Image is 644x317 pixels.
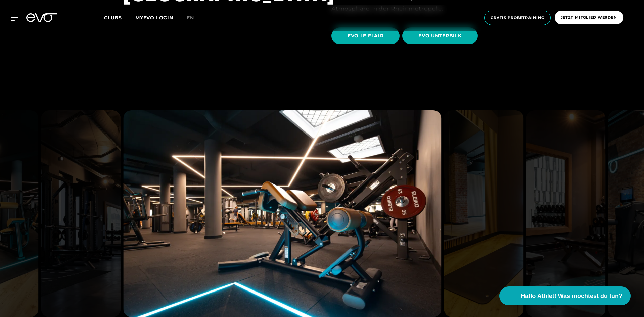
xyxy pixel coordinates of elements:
span: EVO UNTERBILK [418,32,461,39]
span: en [187,15,194,21]
a: Gratis Probetraining [482,11,553,25]
a: MYEVO LOGIN [135,15,173,21]
a: Clubs [104,14,135,21]
span: Hallo Athlet! Was möchtest du tun? [521,292,623,301]
span: EVO LE FLAIR [348,32,383,39]
img: evofitness [526,110,606,317]
img: evofitness [123,110,441,317]
button: Hallo Athlet! Was möchtest du tun? [499,286,631,305]
span: Clubs [104,15,122,21]
img: evofitness [444,110,523,317]
a: Jetzt Mitglied werden [553,11,625,25]
a: EVO UNTERBILK [402,22,480,49]
span: Gratis Probetraining [491,15,544,21]
span: Jetzt Mitglied werden [561,15,617,20]
img: evofitness [41,110,121,317]
a: en [187,14,202,22]
a: EVO LE FLAIR [331,22,402,49]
